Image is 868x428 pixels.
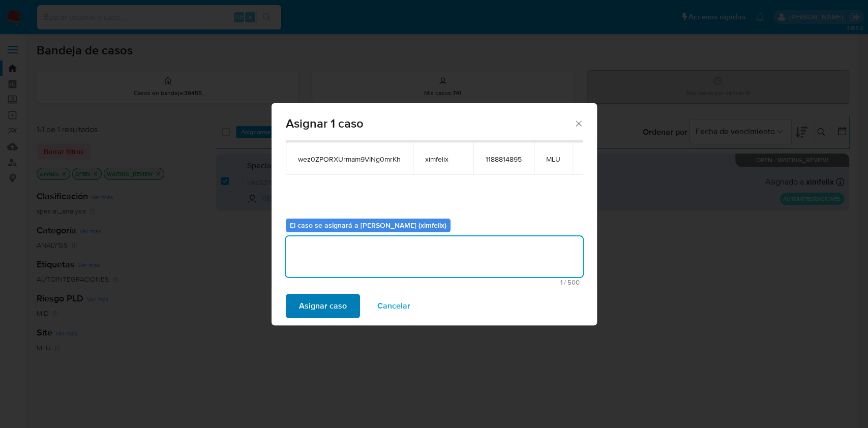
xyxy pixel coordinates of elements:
span: Asignar 1 caso [286,117,574,130]
button: Cancelar [364,294,424,318]
span: Máximo 500 caracteres [289,279,580,286]
button: Cerrar ventana [574,118,583,128]
span: Asignar caso [299,295,347,317]
button: Asignar caso [286,294,360,318]
div: assign-modal [272,103,597,325]
span: ximfelix [425,155,461,164]
span: MLU [546,155,560,164]
span: wez0ZPORXUrmam9VINg0mrKh [298,155,401,164]
span: 1188814895 [486,155,522,164]
b: El caso se asignará a [PERSON_NAME] (ximfelix) [290,220,446,230]
span: Cancelar [377,295,410,317]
